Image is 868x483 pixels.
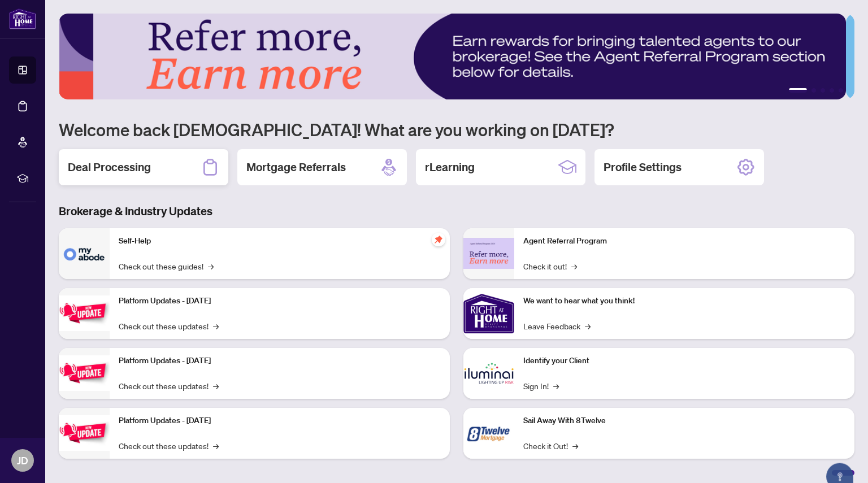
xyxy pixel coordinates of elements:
[213,440,219,452] span: →
[213,320,219,332] span: →
[59,203,854,219] h3: Brokerage & Industry Updates
[572,440,578,452] span: →
[59,228,110,279] img: Self-Help
[119,235,441,247] p: Self-Help
[604,159,682,175] h2: Profile Settings
[830,88,834,93] button: 4
[823,443,857,477] button: Open asap
[17,452,28,468] span: JD
[839,88,843,93] button: 5
[59,415,110,451] img: Platform Updates - June 23, 2025
[463,408,514,459] img: Sail Away With 8Twelve
[59,355,110,391] img: Platform Updates - July 8, 2025
[9,8,36,29] img: logo
[585,320,591,332] span: →
[523,260,577,272] a: Check it out!→
[119,355,441,367] p: Platform Updates - [DATE]
[523,295,845,307] p: We want to hear what you think!
[523,440,578,452] a: Check it Out!→
[463,288,514,339] img: We want to hear what you think!
[59,295,110,331] img: Platform Updates - July 21, 2025
[523,235,845,247] p: Agent Referral Program
[425,159,475,175] h2: rLearning
[59,14,846,99] img: Slide 0
[119,380,219,392] a: Check out these updates!→
[119,415,441,427] p: Platform Updates - [DATE]
[523,415,845,427] p: Sail Away With 8Twelve
[208,260,214,272] span: →
[246,159,346,175] h2: Mortgage Referrals
[119,260,214,272] a: Check out these guides!→
[789,88,807,93] button: 1
[571,260,577,272] span: →
[463,348,514,399] img: Identify your Client
[553,380,559,392] span: →
[119,295,441,307] p: Platform Updates - [DATE]
[523,355,845,367] p: Identify your Client
[821,88,825,93] button: 3
[523,380,559,392] a: Sign In!→
[523,320,591,332] a: Leave Feedback→
[68,159,151,175] h2: Deal Processing
[213,380,219,392] span: →
[432,233,445,246] span: pushpin
[811,88,816,93] button: 2
[463,238,514,269] img: Agent Referral Program
[59,119,854,140] h1: Welcome back [DEMOGRAPHIC_DATA]! What are you working on [DATE]?
[119,320,219,332] a: Check out these updates!→
[119,440,219,452] a: Check out these updates!→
